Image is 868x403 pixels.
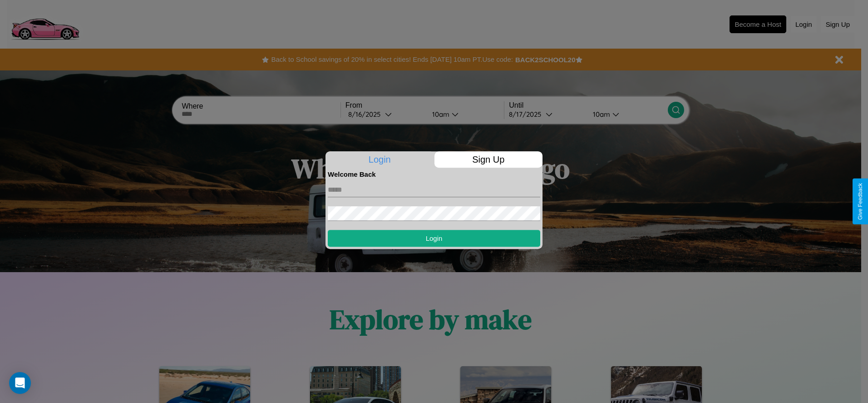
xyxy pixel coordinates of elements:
div: Give Feedback [857,183,863,220]
button: Login [328,230,540,247]
div: Open Intercom Messenger [9,372,31,394]
h4: Welcome Back [328,170,540,178]
p: Sign Up [434,151,543,168]
p: Login [325,151,434,168]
